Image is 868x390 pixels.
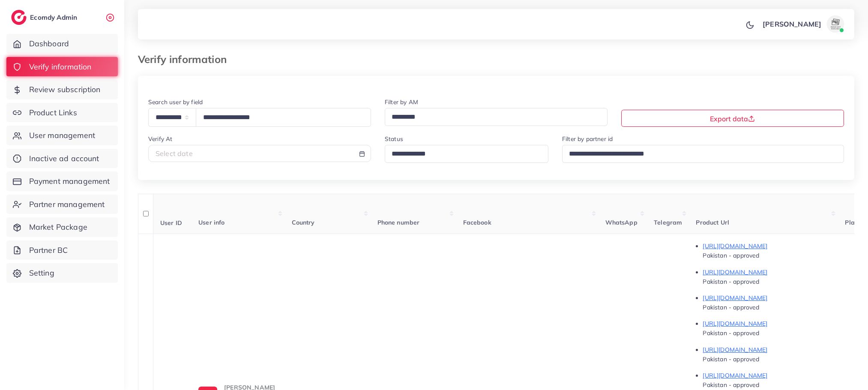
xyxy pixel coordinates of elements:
span: Partner management [29,199,105,210]
label: Filter by AM [385,98,418,106]
img: avatar [827,15,844,33]
div: Search for option [385,108,608,126]
input: Search for option [389,147,537,161]
a: Verify information [6,57,118,77]
a: Partner management [6,195,118,214]
span: Select date [156,149,193,158]
span: WhatsApp [605,219,638,226]
a: Payment management [6,171,118,191]
span: User info [198,219,224,226]
span: Pakistan - approved [703,381,759,389]
p: [URL][DOMAIN_NAME] [703,345,831,355]
span: User ID [160,219,182,226]
h2: Ecomdy Admin [30,13,79,21]
a: logoEcomdy Admin [11,10,79,25]
span: Pakistan - approved [703,355,759,363]
span: Dashboard [29,38,69,49]
span: Pakistan - approved [703,329,759,337]
p: [URL][DOMAIN_NAME] [703,370,831,381]
span: User management [29,130,95,141]
p: [URL][DOMAIN_NAME] [703,293,831,303]
span: Telegram [654,219,682,226]
input: Search for option [566,147,833,161]
img: logo [11,10,27,25]
p: [URL][DOMAIN_NAME] [703,267,831,277]
span: Product Links [29,107,77,118]
input: Search for option [389,111,596,124]
label: Search user by field [148,98,203,106]
p: [PERSON_NAME] [763,19,821,29]
h3: Verify information [138,53,233,66]
span: Setting [29,267,54,279]
span: Pakistan - approved [703,303,759,311]
span: Payment management [29,176,110,187]
span: Market Package [29,222,87,233]
span: Pakistan - approved [703,252,759,259]
p: [URL][DOMAIN_NAME] [703,318,831,329]
a: Review subscription [6,80,118,99]
span: Product Url [696,219,729,226]
a: Market Package [6,217,118,237]
a: User management [6,126,118,145]
span: Country [292,219,315,226]
label: Verify At [148,135,172,143]
a: Dashboard [6,34,118,54]
label: Status [385,135,403,143]
label: Filter by partner id [562,135,613,143]
a: Inactive ad account [6,149,118,168]
button: Export data [621,110,844,127]
div: Search for option [385,145,548,162]
a: Product Links [6,103,118,123]
span: Inactive ad account [29,153,99,164]
a: [PERSON_NAME]avatar [758,15,847,33]
span: Export data [710,114,755,123]
span: Verify information [29,61,92,72]
span: Phone number [377,219,420,226]
a: Partner BC [6,240,118,260]
span: Facebook [463,219,491,226]
span: Pakistan - approved [703,278,759,285]
span: Review subscription [29,84,101,95]
a: Setting [6,263,118,283]
span: Partner BC [29,245,68,256]
p: [URL][DOMAIN_NAME] [703,241,831,251]
div: Search for option [562,145,844,162]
